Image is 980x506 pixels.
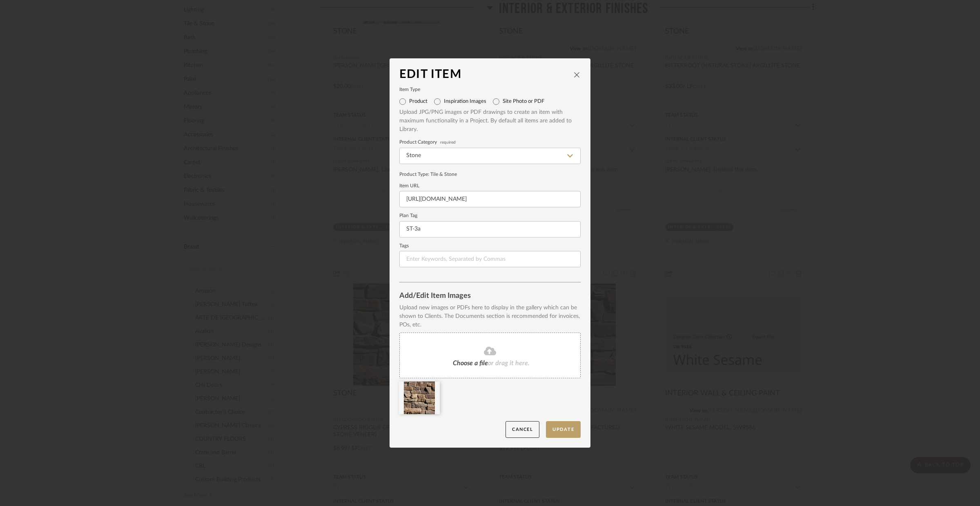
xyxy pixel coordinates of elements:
label: Site Photo or PDF [503,98,544,105]
input: Enter Keywords, Separated by Commas [399,251,581,267]
label: Product Category [399,140,581,144]
span: Choose a file [453,360,488,366]
div: Upload JPG/PNG images or PDF drawings to create an item with maximum functionality in a Project. ... [399,108,581,134]
button: Update [546,421,581,438]
button: close [573,71,581,78]
div: Product Type [399,171,581,178]
input: Enter URL [399,191,581,207]
label: Tags [399,244,581,248]
span: : Tile & Stone [428,172,457,177]
mat-radio-group: Select item type [399,95,581,108]
label: Inspiration Images [444,98,486,105]
label: Product [409,98,428,105]
div: Add/Edit Item Images [399,292,581,300]
span: or drag it here. [488,360,530,366]
input: Enter plan tag [399,221,581,237]
div: Upload new images or PDFs here to display in the gallery which can be shown to Clients. The Docum... [399,304,581,329]
label: Plan Tag [399,214,581,218]
input: Type a category to search and select [399,148,581,164]
span: required [440,141,456,144]
label: Item Type [399,88,581,92]
div: Edit Item [399,68,573,81]
label: Item URL [399,184,581,188]
button: Cancel [506,421,539,438]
